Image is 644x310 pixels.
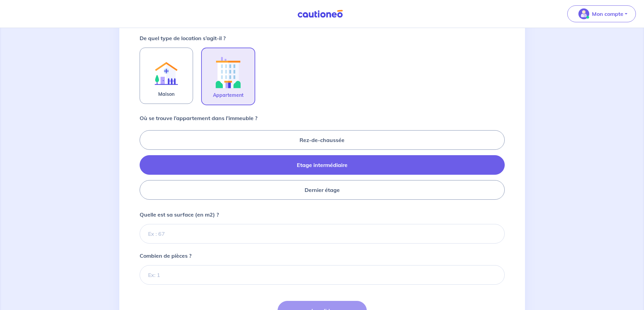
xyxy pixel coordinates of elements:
input: Ex: 1 [140,265,505,285]
p: Où se trouve l’appartement dans l’immeuble ? [140,114,257,122]
img: Cautioneo [295,10,345,18]
img: illu_apartment.svg [210,54,246,91]
button: illu_account_valid_menu.svgMon compte [567,5,636,22]
p: De quel type de location s’agit-il ? [140,34,225,42]
label: Rez-de-chaussée [140,130,505,150]
span: Appartement [213,91,243,99]
span: Maison [158,90,174,98]
img: illu_account_valid_menu.svg [578,8,589,19]
p: Mon compte [592,10,623,18]
label: Dernier étage [140,180,505,200]
p: Quelle est sa surface (en m2) ? [140,210,219,219]
input: Ex : 67 [140,224,505,244]
label: Etage intermédiaire [140,155,505,175]
p: Combien de pièces ? [140,252,191,260]
img: illu_rent.svg [148,53,185,90]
